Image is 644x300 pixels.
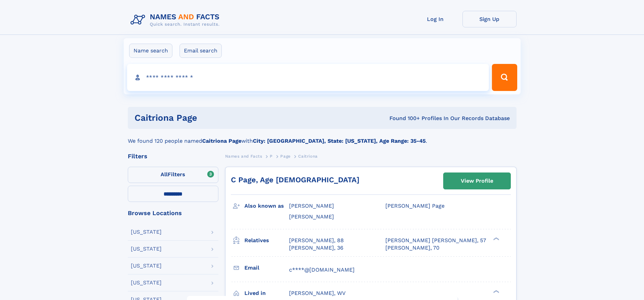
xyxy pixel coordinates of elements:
[131,280,162,285] div: [US_STATE]
[131,229,162,235] div: [US_STATE]
[225,152,262,160] a: Names and Facts
[280,154,290,159] span: Page
[444,173,510,189] a: View Profile
[289,244,343,252] a: [PERSON_NAME], 36
[289,290,345,296] span: [PERSON_NAME], WV
[135,114,293,122] h1: Caitriona Page
[408,11,462,27] a: Log In
[385,244,439,252] a: [PERSON_NAME], 70
[128,210,218,216] div: Browse Locations
[161,171,168,178] span: All
[462,11,517,27] a: Sign Up
[270,154,273,159] span: P
[385,237,486,244] a: [PERSON_NAME] [PERSON_NAME], 57
[128,129,517,145] div: We found 120 people named with .
[492,236,500,241] div: ❯
[298,154,317,159] span: Caitriona
[129,44,172,58] label: Name search
[492,289,500,294] div: ❯
[244,200,289,212] h3: Also known as
[128,153,218,159] div: Filters
[293,115,510,122] div: Found 100+ Profiles In Our Records Database
[253,138,426,144] b: City: [GEOGRAPHIC_DATA], State: [US_STATE], Age Range: 35-45
[289,237,344,244] a: [PERSON_NAME], 88
[289,203,334,209] span: [PERSON_NAME]
[231,176,359,184] a: C Page, Age [DEMOGRAPHIC_DATA]
[289,213,334,220] span: [PERSON_NAME]
[131,246,162,252] div: [US_STATE]
[280,152,290,160] a: Page
[244,287,289,299] h3: Lived in
[131,263,162,269] div: [US_STATE]
[244,235,289,246] h3: Relatives
[127,64,489,91] input: search input
[128,167,218,183] label: Filters
[244,262,289,274] h3: Email
[128,11,225,29] img: Logo Names and Facts
[202,138,241,144] b: Caitriona Page
[385,203,445,209] span: [PERSON_NAME] Page
[270,152,273,160] a: P
[492,64,517,91] button: Search Button
[461,173,493,189] div: View Profile
[180,44,222,58] label: Email search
